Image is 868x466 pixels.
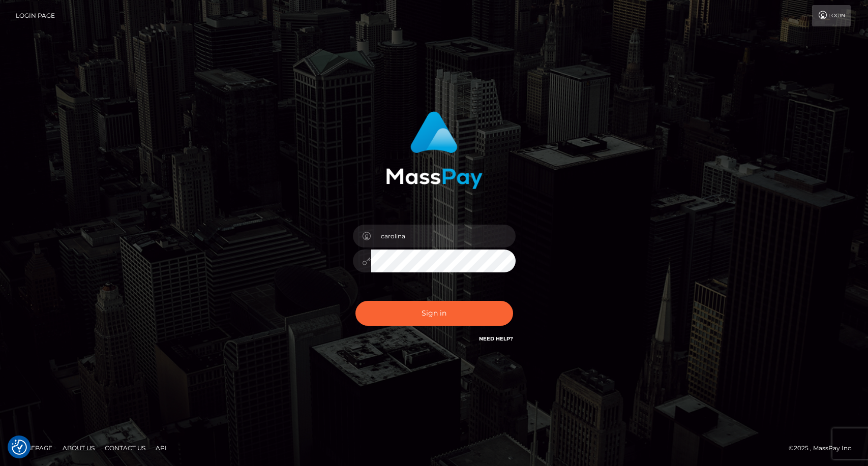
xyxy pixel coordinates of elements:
[152,440,171,456] a: API
[479,335,513,342] a: Need Help?
[101,440,149,456] a: Contact Us
[386,111,483,189] img: MassPay Login
[11,440,56,456] a: Homepage
[371,225,516,247] input: Username...
[12,440,27,455] img: Revisit consent button
[355,301,513,326] button: Sign in
[789,443,860,454] div: © 2025 , MassPay Inc.
[12,440,27,455] button: Consent Preferences
[58,440,99,456] a: About Us
[812,5,851,26] a: Login
[16,5,55,26] a: Login Page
